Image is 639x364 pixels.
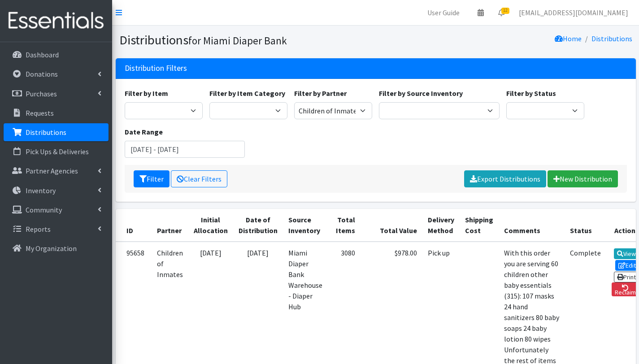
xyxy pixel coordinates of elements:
a: Partner Agencies [4,162,109,180]
a: Dashboard [4,46,109,64]
p: Donations [26,69,58,78]
span: 12 [501,8,509,14]
a: Community [4,201,109,219]
p: Requests [26,108,54,117]
th: ID [116,209,152,242]
a: Donations [4,65,109,83]
input: January 1, 2011 - December 31, 2011 [125,141,245,158]
th: Total Items [328,209,361,242]
a: Export Distributions [464,170,546,187]
label: Filter by Source Inventory [379,88,463,99]
p: Inventory [26,186,56,195]
a: Distributions [591,34,632,43]
img: HumanEssentials [4,6,109,36]
p: Pick Ups & Deliveries [26,147,89,156]
label: Filter by Item [125,88,168,99]
a: My Organization [4,239,109,257]
th: Initial Allocation [188,209,233,242]
h3: Distribution Filters [125,64,187,73]
th: Status [565,209,606,242]
th: Source Inventory [283,209,328,242]
a: Inventory [4,182,109,199]
a: New Distribution [548,170,618,187]
th: Shipping Cost [460,209,499,242]
p: Partner Agencies [26,166,78,175]
a: Distributions [4,123,109,141]
p: Reports [26,225,51,234]
small: for Miami Diaper Bank [188,34,287,47]
th: Partner [152,209,188,242]
a: Reports [4,220,109,238]
a: Clear Filters [171,170,227,187]
a: Pick Ups & Deliveries [4,143,109,160]
a: Requests [4,104,109,122]
p: Community [26,205,62,214]
th: Delivery Method [422,209,460,242]
th: Comments [499,209,565,242]
p: Purchases [26,89,57,98]
th: Total Value [361,209,422,242]
button: Filter [134,170,170,187]
p: Dashboard [26,50,59,59]
a: [EMAIL_ADDRESS][DOMAIN_NAME] [512,4,635,22]
label: Filter by Status [506,88,556,99]
p: My Organization [26,244,77,253]
a: Home [555,34,582,43]
a: User Guide [420,4,467,22]
label: Filter by Partner [294,88,347,99]
h1: Distributions [119,32,373,48]
label: Date Range [125,126,163,137]
a: Purchases [4,85,109,103]
th: Date of Distribution [233,209,283,242]
label: Filter by Item Category [209,88,285,99]
a: 12 [491,4,512,22]
p: Distributions [26,128,66,137]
